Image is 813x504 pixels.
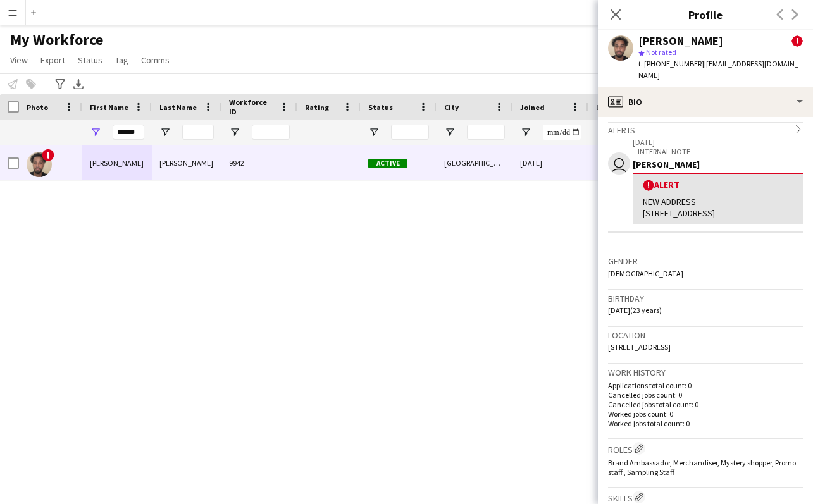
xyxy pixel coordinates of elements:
[305,102,329,112] span: Rating
[608,400,803,409] p: Cancelled jobs total count: 0
[608,329,803,341] h3: Location
[40,54,65,66] span: Export
[368,159,407,168] span: Active
[229,126,240,138] button: Open Filter Menu
[90,102,128,112] span: First Name
[10,30,103,49] span: My Workforce
[608,491,803,504] h3: Skills
[229,97,275,116] span: Workforce ID
[520,102,545,112] span: Joined
[633,159,803,170] div: [PERSON_NAME]
[543,125,581,140] input: Joined Filter Input
[27,102,48,112] span: Photo
[512,145,588,180] div: [DATE]
[598,87,813,117] div: Bio
[646,47,676,57] span: Not rated
[73,52,108,68] a: Status
[643,179,793,191] div: Alert
[368,102,393,112] span: Status
[5,52,33,68] a: View
[638,35,723,47] div: [PERSON_NAME]
[608,122,803,136] div: Alerts
[643,196,793,219] div: NEW ADDRESS [STREET_ADDRESS]
[791,35,803,47] span: !
[136,52,175,68] a: Comms
[598,6,813,23] h3: Profile
[221,145,297,180] div: 9942
[596,102,624,112] span: Last job
[633,137,803,147] p: [DATE]
[391,125,429,140] input: Status Filter Input
[444,126,456,138] button: Open Filter Menu
[608,409,803,419] p: Worked jobs count: 0
[608,442,803,455] h3: Roles
[141,54,170,66] span: Comms
[82,145,152,180] div: [PERSON_NAME]
[10,54,28,66] span: View
[437,145,512,180] div: [GEOGRAPHIC_DATA]
[643,180,654,191] span: !
[638,59,704,68] span: t. [PHONE_NUMBER]
[182,125,214,140] input: Last Name Filter Input
[608,255,803,267] h3: Gender
[520,126,531,138] button: Open Filter Menu
[90,126,101,138] button: Open Filter Menu
[608,269,683,278] span: [DEMOGRAPHIC_DATA]
[115,54,128,66] span: Tag
[252,125,290,140] input: Workforce ID Filter Input
[638,59,798,80] span: | [EMAIL_ADDRESS][DOMAIN_NAME]
[113,125,144,140] input: First Name Filter Input
[71,77,86,92] app-action-btn: Export XLSX
[608,458,796,477] span: Brand Ambassador, Merchandiser, Mystery shopper, Promo staff , Sampling Staff
[368,126,380,138] button: Open Filter Menu
[608,293,803,304] h3: Birthday
[35,52,70,68] a: Export
[159,102,197,112] span: Last Name
[42,149,54,161] span: !
[608,305,662,315] span: [DATE] (23 years)
[608,390,803,400] p: Cancelled jobs count: 0
[608,381,803,390] p: Applications total count: 0
[633,147,803,156] p: – INTERNAL NOTE
[110,52,133,68] a: Tag
[159,126,171,138] button: Open Filter Menu
[467,125,505,140] input: City Filter Input
[53,77,68,92] app-action-btn: Advanced filters
[608,367,803,378] h3: Work history
[152,145,221,180] div: [PERSON_NAME]
[444,102,459,112] span: City
[78,54,102,66] span: Status
[27,152,52,177] img: Nadeem Miah
[608,342,671,352] span: [STREET_ADDRESS]
[608,419,803,428] p: Worked jobs total count: 0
